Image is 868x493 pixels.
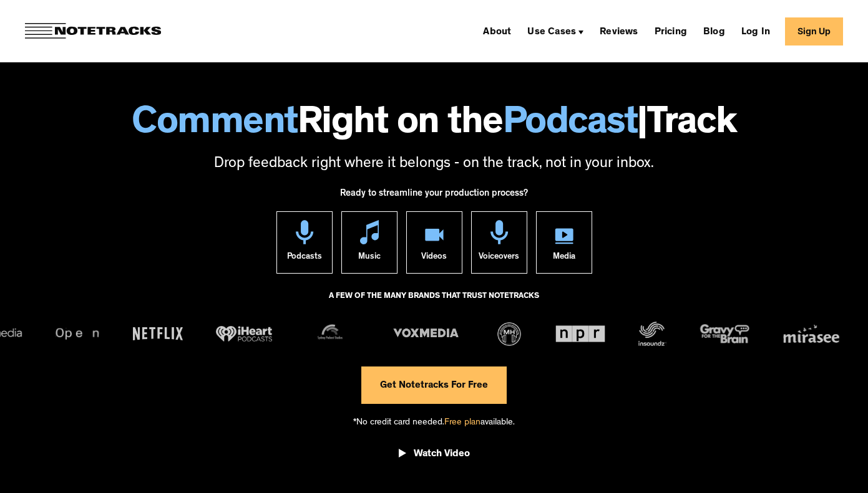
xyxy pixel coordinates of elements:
[12,154,856,175] p: Drop feedback right where it belongs - on the track, not in your inbox.
[650,21,692,41] a: Pricing
[595,21,643,41] a: Reviews
[340,181,528,211] div: Ready to streamline your production process?
[341,211,397,274] a: Music
[406,211,462,274] a: Videos
[785,17,843,45] a: Sign Up
[522,21,588,41] div: Use Cases
[553,244,575,273] div: Media
[358,244,381,273] div: Music
[399,439,470,474] a: open lightbox
[478,21,516,41] a: About
[132,106,298,145] span: Comment
[479,244,519,273] div: Voiceovers
[698,21,730,41] a: Blog
[536,211,592,274] a: Media
[361,366,507,404] a: Get Notetracks For Free
[287,244,322,273] div: Podcasts
[736,21,775,41] a: Log In
[414,448,470,461] div: Watch Video
[471,211,527,274] a: Voiceovers
[503,106,638,145] span: Podcast
[637,106,647,145] span: |
[329,286,539,320] div: A FEW OF THE MANY BRANDS THAT TRUST NOTETRACKS
[276,211,333,274] a: Podcasts
[12,106,856,145] h1: Right on the Track
[527,27,576,37] div: Use Cases
[353,404,515,439] div: *No credit card needed. available.
[444,418,480,428] span: Free plan
[421,244,447,273] div: Videos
